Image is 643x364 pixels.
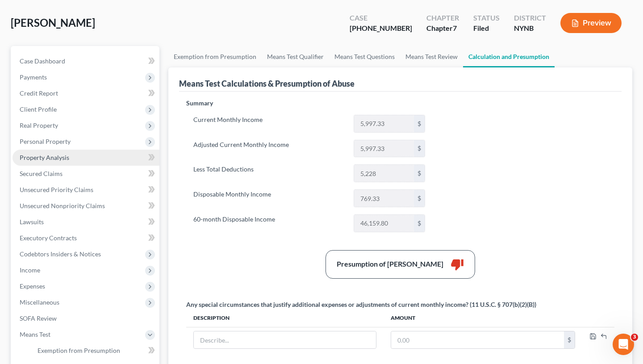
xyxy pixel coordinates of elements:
a: Unsecured Nonpriority Claims [13,198,159,214]
th: Amount [384,309,582,327]
a: Calculation and Presumption [463,46,555,67]
span: Exemption from Presumption [38,347,120,354]
div: $ [414,215,425,232]
input: 0.00 [354,140,414,157]
div: Means Test Calculations & Presumption of Abuse [179,78,355,89]
a: Case Dashboard [13,53,159,69]
div: $ [564,331,575,348]
button: Preview [560,13,622,33]
input: 0.00 [391,331,564,348]
label: Disposable Monthly Income [189,189,349,207]
span: Client Profile [20,105,57,113]
span: Secured Claims [20,170,63,177]
div: $ [414,190,425,207]
a: Secured Claims [13,166,159,182]
span: Unsecured Nonpriority Claims [20,202,105,209]
a: Executory Contracts [13,230,159,246]
span: Codebtors Insiders & Notices [20,250,101,258]
a: Unsecured Priority Claims [13,182,159,198]
label: Less Total Deductions [189,164,349,182]
div: Filed [473,23,500,33]
a: Means Test Review [400,46,463,67]
div: Any special circumstances that justify additional expenses or adjustments of current monthly inco... [186,300,536,309]
input: 0.00 [354,115,414,132]
div: Chapter [426,23,459,33]
input: 0.00 [354,215,414,232]
label: 60-month Disposable Income [189,214,349,232]
a: Exemption from Presumption [30,343,159,359]
a: Credit Report [13,85,159,101]
input: Describe... [194,331,376,348]
a: Means Test Qualifier [262,46,329,67]
span: Executory Contracts [20,234,77,242]
span: Credit Report [20,89,58,97]
th: Description [186,309,384,327]
input: 0.00 [354,190,414,207]
div: NYNB [514,23,546,33]
div: $ [414,140,425,157]
span: [PERSON_NAME] [11,16,95,29]
span: Lawsuits [20,218,44,226]
div: $ [414,115,425,132]
span: Case Dashboard [20,57,65,65]
span: 3 [631,334,638,341]
a: Exemption from Presumption [168,46,262,67]
div: Status [473,13,500,23]
a: Means Test Questions [329,46,400,67]
input: 0.00 [354,165,414,182]
iframe: Intercom live chat [613,334,634,355]
span: Expenses [20,282,45,290]
span: Payments [20,73,47,81]
span: Property Analysis [20,154,69,161]
span: Unsecured Priority Claims [20,186,93,193]
a: Lawsuits [13,214,159,230]
div: Chapter [426,13,459,23]
div: $ [414,165,425,182]
span: Personal Property [20,138,71,145]
p: Summary [186,99,432,108]
span: Miscellaneous [20,298,59,306]
span: 7 [453,24,457,32]
span: SOFA Review [20,314,57,322]
span: Real Property [20,121,58,129]
span: Means Test [20,331,50,338]
a: Property Analysis [13,150,159,166]
span: Income [20,266,40,274]
label: Current Monthly Income [189,115,349,133]
i: thumb_down [451,258,464,271]
div: District [514,13,546,23]
a: SOFA Review [13,310,159,326]
label: Adjusted Current Monthly Income [189,140,349,158]
div: Presumption of [PERSON_NAME] [337,259,443,269]
div: Case [350,13,412,23]
div: [PHONE_NUMBER] [350,23,412,33]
